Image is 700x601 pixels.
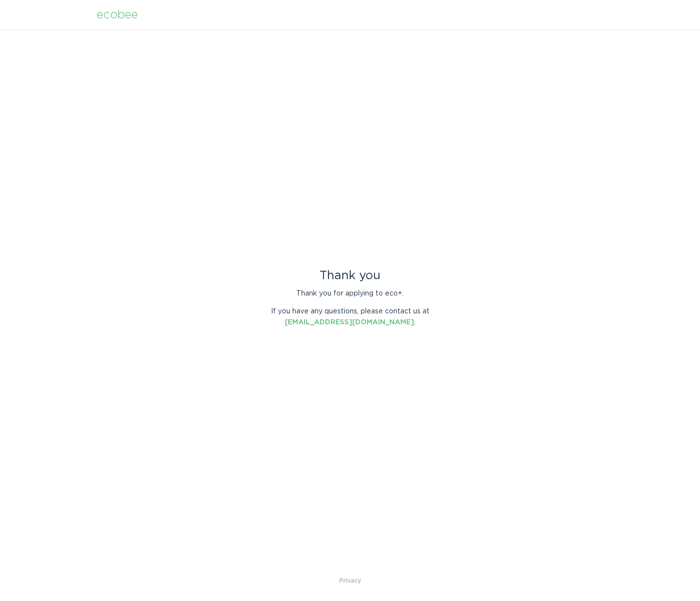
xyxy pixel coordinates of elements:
div: ecobee [97,9,138,20]
a: [EMAIL_ADDRESS][DOMAIN_NAME] [285,319,414,326]
p: If you have any questions, please contact us at . [264,306,437,328]
a: Privacy Policy & Terms of Use [339,575,361,586]
div: Thank you [264,270,437,281]
p: Thank you for applying to eco+. [264,288,437,299]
